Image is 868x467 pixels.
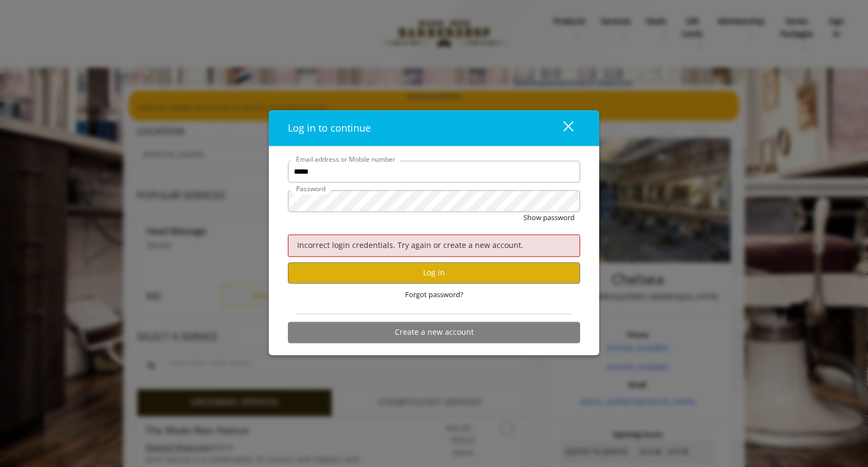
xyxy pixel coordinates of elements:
input: Password [288,191,580,212]
input: Email address or Mobile number [288,161,580,183]
span: Forgot password? [405,289,463,300]
div: close dialog [551,120,572,137]
label: Email address or Mobile number [291,155,401,165]
button: close dialog [543,117,580,140]
label: Password [291,184,331,194]
button: Log in [288,262,580,283]
span: Incorrect login credentials. Try again or create a new account. [297,240,523,251]
button: Create a new account [288,322,580,343]
button: Show password [523,212,575,224]
span: Log in to continue [288,122,371,135]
